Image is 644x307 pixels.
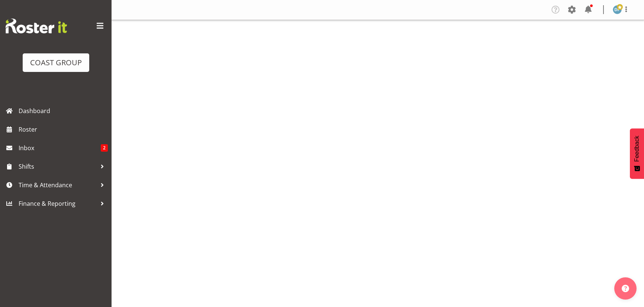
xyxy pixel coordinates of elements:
[634,136,640,162] span: Feedback
[19,124,108,135] span: Roster
[101,144,108,152] span: 2
[622,285,629,292] img: help-xxl-2.png
[6,19,67,33] img: Rosterit website logo
[19,179,97,191] span: Time & Attendance
[30,57,82,68] div: COAST GROUP
[630,128,644,179] button: Feedback - Show survey
[19,142,101,153] span: Inbox
[19,105,108,116] span: Dashboard
[613,5,622,14] img: david-forte1134.jpg
[19,198,97,209] span: Finance & Reporting
[19,161,97,172] span: Shifts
